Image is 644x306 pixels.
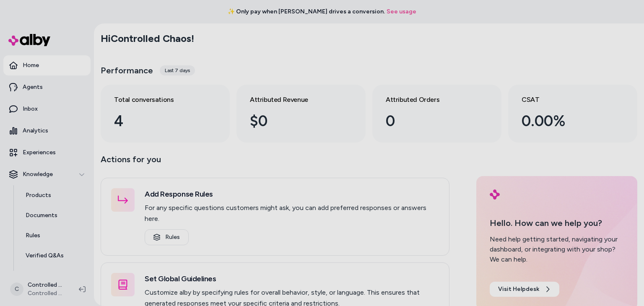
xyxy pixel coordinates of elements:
[101,153,449,173] p: Actions for you
[23,127,48,135] p: Analytics
[3,143,91,163] a: Experiences
[3,77,91,97] a: Agents
[145,188,439,200] h3: Add Response Rules
[23,148,56,157] p: Experiences
[26,231,40,240] p: Rules
[228,8,385,16] span: ✨ Only pay when [PERSON_NAME] drives a conversion.
[3,99,91,119] a: Inbox
[26,211,57,220] p: Documents
[114,95,203,105] h3: Total conversations
[23,170,53,179] p: Knowledge
[145,229,189,245] a: Rules
[17,205,91,226] a: Documents
[372,85,501,143] a: Attributed Orders 0
[490,234,624,265] div: Need help getting started, navigating your dashboard, or integrating with your shop? We can help.
[236,85,366,143] a: Attributed Revenue $0
[26,191,51,200] p: Products
[101,85,230,143] a: Total conversations 4
[3,121,91,141] a: Analytics
[490,189,500,200] img: alby Logo
[5,276,72,303] button: CControlled Chaos ShopifyControlled Chaos
[3,164,91,184] button: Knowledge
[386,110,475,132] div: 0
[101,65,153,76] h3: Performance
[522,95,610,105] h3: CSAT
[250,110,339,132] div: $0
[522,110,610,132] div: 0.00%
[26,252,64,260] p: Verified Q&As
[10,283,23,296] span: C
[490,282,559,297] a: Visit Helpdesk
[17,185,91,205] a: Products
[23,61,39,70] p: Home
[28,281,65,289] p: Controlled Chaos Shopify
[386,95,475,105] h3: Attributed Orders
[17,226,91,246] a: Rules
[250,95,339,105] h3: Attributed Revenue
[17,266,91,286] a: Reviews
[114,110,203,132] div: 4
[160,65,195,75] div: Last 7 days
[387,8,416,16] a: See usage
[145,273,439,285] h3: Set Global Guidelines
[8,34,50,46] img: alby Logo
[17,246,91,266] a: Verified Q&As
[23,105,38,113] p: Inbox
[28,289,65,298] span: Controlled Chaos
[490,217,624,229] p: Hello. How can we help you?
[23,83,43,91] p: Agents
[101,32,194,45] h2: Hi Controlled Chaos !
[145,202,439,224] p: For any specific questions customers might ask, you can add preferred responses or answers here.
[3,55,91,75] a: Home
[508,85,637,143] a: CSAT 0.00%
